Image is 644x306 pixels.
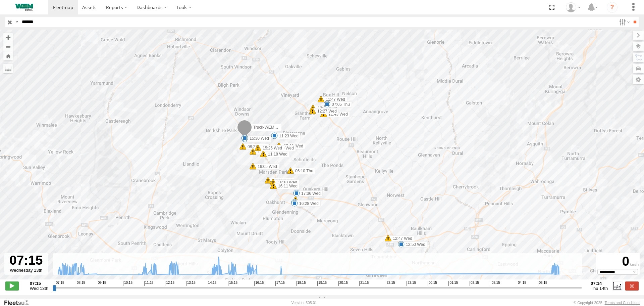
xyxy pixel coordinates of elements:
[274,133,301,139] label: 11:23 Wed
[448,281,458,286] span: 01:15
[253,164,279,170] label: 16:05 Wed
[338,281,348,286] span: 20:15
[607,2,618,13] i: ?
[294,200,321,206] label: 14:49 Wed
[292,196,299,203] div: 6
[407,281,416,286] span: 23:15
[296,281,306,286] span: 18:15
[207,281,216,286] span: 14:15
[4,299,35,306] a: Visit our Website
[254,281,264,286] span: 16:15
[253,125,281,130] span: Truck-WEM042
[76,281,85,286] span: 08:15
[291,301,317,305] div: Version: 305.01
[186,281,196,286] span: 13:15
[401,242,427,248] label: 12:50 Wed
[538,281,547,286] span: 05:15
[245,135,271,141] label: 15:30 Wed
[245,136,271,142] label: 08:28 Wed
[7,4,42,11] img: WEMCivilLogo.svg
[279,143,305,149] label: 07:29 Wed
[263,151,289,157] label: 11:18 Wed
[605,301,640,305] a: Terms and Conditions
[616,17,631,27] label: Search Filter Options
[313,108,339,114] label: 12:27 Wed
[633,75,644,84] label: Map Settings
[55,281,64,286] span: 07:15
[290,168,315,174] label: 06:10 Thu
[268,178,294,184] label: 16:09 Wed
[324,111,350,117] label: 11:43 Wed
[258,145,284,151] label: 15:25 Wed
[97,281,106,286] span: 09:15
[275,281,285,286] span: 17:15
[388,235,414,242] label: 12:47 Wed
[3,33,13,42] button: Zoom in
[574,301,640,305] div: © Copyright 2025 -
[321,96,347,102] label: 11:47 Wed
[591,286,608,291] span: Thu 14th Aug 2025
[5,281,19,290] label: Play/Stop
[3,42,13,51] button: Zoom out
[591,281,608,286] strong: 07:14
[597,254,639,269] div: 0
[14,17,19,27] label: Search Query
[317,281,327,286] span: 19:15
[428,281,437,286] span: 00:15
[327,101,352,107] label: 07:05 Thu
[563,2,583,12] div: Robert Towne
[165,281,174,286] span: 12:15
[294,201,321,207] label: 16:28 Wed
[273,183,300,189] label: 16:11 Wed
[491,281,500,286] span: 03:15
[30,281,48,286] strong: 07:15
[228,281,237,286] span: 15:15
[144,281,154,286] span: 11:15
[3,64,13,73] label: Measure
[123,281,132,286] span: 10:15
[517,281,526,286] span: 04:15
[3,51,13,60] button: Zoom Home
[386,281,395,286] span: 22:15
[359,281,369,286] span: 21:15
[30,286,48,291] span: Wed 13th Aug 2025
[625,281,639,290] label: Close
[297,190,323,196] label: 17:36 Wed
[273,179,299,185] label: 16:10 Wed
[243,144,269,150] label: 08:27 Wed
[470,281,479,286] span: 02:15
